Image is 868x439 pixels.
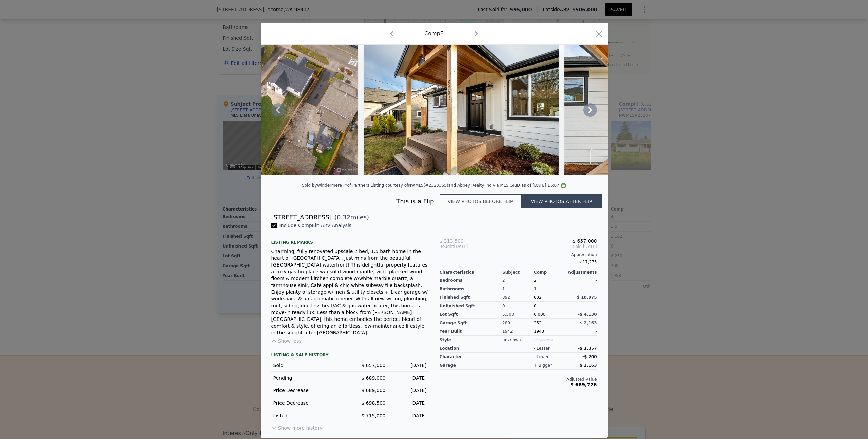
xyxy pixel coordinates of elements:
[440,244,492,249] div: [DATE]
[565,302,597,310] div: -
[273,387,345,394] div: Price Decrease
[565,336,597,344] div: -
[361,388,385,393] span: $ 689,000
[564,45,760,175] img: Property Img
[361,400,385,406] span: $ 698,500
[271,197,440,206] div: This is a Flip
[502,293,534,302] div: 892
[561,183,566,188] img: NWMLS Logo
[534,278,537,283] span: 2
[391,374,427,381] div: [DATE]
[277,223,354,228] span: Include Comp E in ARV Analysis
[534,312,545,317] span: 6,000
[271,352,429,359] div: LISTING & SALE HISTORY
[534,336,565,344] div: Unspecified
[440,377,597,382] div: Adjusted Value
[440,293,503,302] div: Finished Sqft
[565,327,597,336] div: -
[440,327,503,336] div: Year Built
[440,336,503,344] div: Style
[534,327,565,336] div: 1943
[337,214,350,221] span: 0.32
[580,363,597,368] span: $ 2,163
[440,353,503,361] div: character
[332,213,369,222] span: ( miles)
[577,295,597,300] span: $ 18,975
[302,183,370,188] div: Sold by Windermere Prof Partners .
[271,337,302,344] button: Show less
[534,304,537,308] span: 0
[361,413,385,418] span: $ 715,000
[440,194,521,208] button: View photos before flip
[273,412,345,419] div: Listed
[580,321,597,325] span: $ 2,163
[502,336,534,344] div: unknown
[578,346,597,351] span: -$ 1,357
[361,375,385,381] span: $ 689,000
[364,45,559,175] img: Property Img
[371,183,566,188] div: Listing courtesy of NWMLS (#2323355) and Abbey Realty Inc via MLS GRID as of [DATE] 16:07
[440,270,503,275] div: Characteristics
[273,400,345,406] div: Price Decrease
[534,346,550,351] div: - lesser
[565,270,597,275] div: Adjustments
[578,312,597,317] span: -$ 4,130
[573,238,597,244] span: $ 657,000
[440,238,464,244] span: $ 313,500
[440,302,503,310] div: Unfinished Sqft
[502,327,534,336] div: 1942
[440,319,503,327] div: Garage Sqft
[565,285,597,293] div: -
[185,45,358,175] img: Property Img
[271,234,429,245] div: Listing remarks
[565,276,597,285] div: -
[534,354,549,360] div: - lower
[492,244,597,249] span: Sold [DATE]
[391,387,427,394] div: [DATE]
[440,252,597,257] div: Appreciation
[440,361,503,370] div: garage
[271,422,323,432] button: Show more history
[502,276,534,285] div: 2
[521,194,602,208] button: View photos after flip
[579,260,597,264] span: $ 17,275
[502,302,534,310] div: 0
[502,319,534,327] div: 280
[534,295,542,300] span: 832
[534,270,565,275] div: Comp
[273,374,345,381] div: Pending
[271,213,332,222] div: [STREET_ADDRESS]
[391,400,427,406] div: [DATE]
[582,354,597,359] span: -$ 200
[424,30,444,38] div: Comp E
[440,285,503,293] div: Bathrooms
[534,363,552,368] div: + bigger
[502,270,534,275] div: Subject
[570,382,597,387] span: $ 689,726
[440,310,503,319] div: Lot Sqft
[440,344,503,353] div: location
[271,248,429,336] div: Charming, fully renovated upscale 2 bed, 1.5 bath home in the heart of [GEOGRAPHIC_DATA], just mi...
[534,285,565,293] div: 1
[502,310,534,319] div: 5,500
[502,285,534,293] div: 1
[273,362,345,369] div: Sold
[440,276,503,285] div: Bedrooms
[440,244,454,249] span: Bought
[361,363,385,368] span: $ 657,000
[391,362,427,369] div: [DATE]
[391,412,427,419] div: [DATE]
[534,321,542,325] span: 252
